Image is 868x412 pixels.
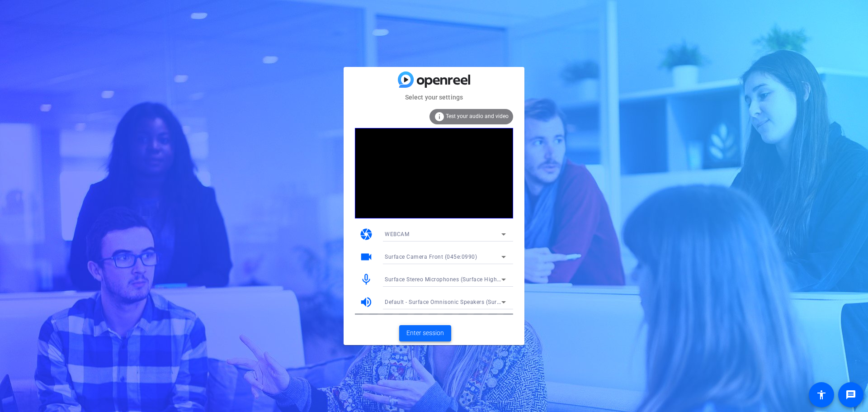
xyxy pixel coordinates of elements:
span: Surface Stereo Microphones (Surface High Definition Audio) [385,275,543,283]
span: Test your audio and video [446,113,509,119]
mat-icon: camera [359,227,373,241]
mat-icon: accessibility [816,389,827,400]
span: WEBCAM [385,231,409,237]
mat-card-subtitle: Select your settings [344,92,524,102]
mat-icon: message [845,389,856,400]
span: Enter session [406,328,444,338]
span: Default - Surface Omnisonic Speakers (Surface High Definition Audio) [385,298,569,305]
button: Enter session [399,325,451,341]
mat-icon: mic_none [359,273,373,286]
img: blue-gradient.svg [398,71,470,87]
mat-icon: volume_up [359,295,373,309]
span: Surface Camera Front (045e:0990) [385,254,477,260]
mat-icon: videocam [359,250,373,264]
mat-icon: info [434,111,445,122]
